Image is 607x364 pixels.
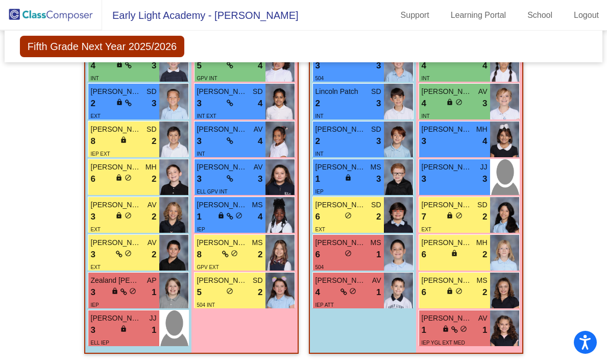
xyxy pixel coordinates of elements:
[91,97,95,110] span: 2
[349,287,356,295] span: do_not_disturb_alt
[482,324,487,337] span: 1
[315,59,320,72] span: 3
[451,250,458,257] span: lock
[422,340,465,346] span: IEP YGL EXT MED
[115,174,123,181] span: lock
[422,248,426,261] span: 6
[422,286,426,299] span: 6
[460,325,467,332] span: do_not_disturb_alt
[482,173,487,186] span: 3
[442,325,449,332] span: lock
[376,59,381,72] span: 3
[482,135,487,148] span: 4
[476,237,488,248] span: MH
[91,135,95,148] span: 8
[91,124,142,135] span: [PERSON_NAME]
[455,99,463,106] span: do_not_disturb_alt
[258,173,262,186] span: 3
[258,59,262,72] span: 4
[125,174,132,181] span: do_not_disturb_alt
[371,200,381,210] span: SD
[478,313,488,324] span: AV
[422,135,426,148] span: 3
[91,227,101,232] span: EXT
[315,97,320,110] span: 2
[393,7,438,23] a: Support
[446,287,453,295] span: lock
[315,113,324,119] span: INT
[197,86,248,97] span: [PERSON_NAME]
[91,210,95,224] span: 3
[129,287,136,295] span: do_not_disturb_alt
[315,76,324,81] span: 504
[315,124,367,135] span: [PERSON_NAME]
[197,59,202,72] span: 5
[91,313,142,324] span: [PERSON_NAME]
[252,237,263,248] span: MS
[145,162,157,173] span: MH
[217,212,225,219] span: lock
[91,113,101,119] span: EXT
[371,237,381,248] span: MS
[315,151,324,157] span: INT
[197,162,248,173] span: [PERSON_NAME] [PERSON_NAME]
[147,124,156,135] span: SD
[258,97,262,110] span: 4
[150,313,157,324] span: JJ
[315,210,320,224] span: 6
[91,173,95,186] span: 6
[231,250,238,257] span: do_not_disturb_alt
[371,162,381,173] span: MS
[376,97,381,110] span: 3
[258,135,262,148] span: 4
[315,275,367,286] span: [PERSON_NAME]
[422,237,473,248] span: [PERSON_NAME]
[422,162,473,173] span: [PERSON_NAME]
[315,135,320,148] span: 2
[315,237,367,248] span: [PERSON_NAME] [PERSON_NAME]
[226,287,233,295] span: do_not_disturb_alt
[482,59,487,72] span: 4
[371,86,381,97] span: SD
[376,135,381,148] span: 3
[197,200,248,210] span: [PERSON_NAME]
[482,210,487,224] span: 2
[197,135,202,148] span: 3
[197,275,248,286] span: [PERSON_NAME]
[197,76,217,81] span: GPV INT
[477,275,488,286] span: MS
[253,86,262,97] span: SD
[152,135,156,148] span: 2
[371,124,381,135] span: SD
[254,124,263,135] span: AV
[152,324,156,337] span: 1
[315,227,325,232] span: EXT
[566,7,607,23] a: Logout
[376,248,381,261] span: 1
[422,113,430,119] span: INT
[422,275,473,286] span: [PERSON_NAME]
[91,76,99,81] span: INT
[258,248,262,261] span: 2
[102,7,299,23] span: Early Light Academy - [PERSON_NAME]
[519,7,561,23] a: School
[197,113,216,119] span: INT EXT
[91,275,142,286] span: Zealand [PERSON_NAME]
[422,324,426,337] span: 1
[376,210,381,224] span: 2
[91,324,95,337] span: 3
[120,325,127,332] span: lock
[376,173,381,186] span: 3
[20,36,184,57] span: Fifth Grade Next Year 2025/2026
[477,200,487,210] span: SD
[115,212,123,219] span: lock
[197,302,215,308] span: 504 INT
[482,286,487,299] span: 2
[152,173,156,186] span: 2
[125,212,132,219] span: do_not_disturb_alt
[482,97,487,110] span: 3
[91,302,99,308] span: IEP
[345,174,352,181] span: lock
[345,212,352,219] span: do_not_disturb_alt
[152,248,156,261] span: 2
